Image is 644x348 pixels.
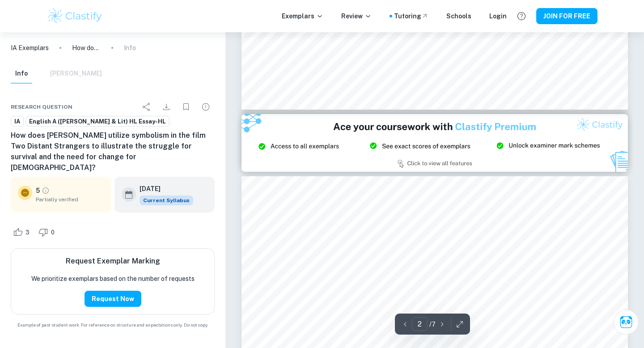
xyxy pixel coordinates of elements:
button: Info [11,64,32,84]
a: Grade partially verified [42,187,50,195]
div: Download [157,98,175,116]
img: Clastify logo [47,7,103,25]
button: Ask Clai [614,310,639,335]
button: Request Now [85,291,141,307]
button: Help and Feedback [514,8,529,24]
a: IA Exemplars [11,43,49,53]
div: Report issue [197,98,215,116]
span: 3 [21,228,34,237]
span: Research question [11,103,72,111]
a: Login [489,11,507,21]
span: English A ([PERSON_NAME] & Lit) HL Essay-HL [26,117,169,126]
p: Info [124,43,136,53]
h6: Request Exemplar Marking [66,256,160,267]
div: This exemplar is based on the current syllabus. Feel free to refer to it for inspiration/ideas wh... [140,195,193,205]
p: / 7 [429,319,436,329]
button: JOIN FOR FREE [536,8,597,24]
p: How does [PERSON_NAME] utilize symbolism in the film Two Distant Strangers to illustrate the stru... [72,43,101,53]
a: Schools [446,11,471,21]
p: Review [341,11,372,21]
span: Partially verified [36,195,104,204]
a: English A ([PERSON_NAME] & Lit) HL Essay-HL [25,116,169,127]
img: Ad [241,114,628,172]
p: We prioritize exemplars based on the number of requests [31,274,195,284]
div: Dislike [36,225,59,239]
div: Bookmark [177,98,195,116]
div: Share [138,98,156,116]
h6: How does [PERSON_NAME] utilize symbolism in the film Two Distant Strangers to illustrate the stru... [11,130,215,173]
span: Current Syllabus [140,195,193,205]
span: Example of past student work. For reference on structure and expectations only. Do not copy. [11,322,215,328]
a: Tutoring [394,11,428,21]
a: IA [11,116,24,127]
p: 5 [36,186,40,195]
div: Like [11,225,34,239]
h6: [DATE] [140,184,186,194]
p: Exemplars [282,11,323,21]
span: IA [11,117,23,126]
span: 0 [46,228,59,237]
